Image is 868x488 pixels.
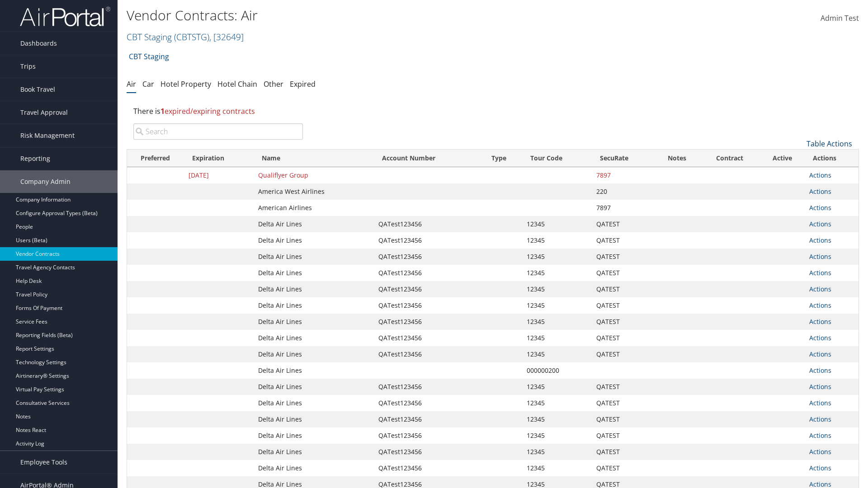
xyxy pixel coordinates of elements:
td: 12345 [522,395,592,411]
td: QATest123456 [374,330,483,346]
span: Reporting [20,147,50,170]
td: Qualiflyer Group [254,167,374,183]
td: Delta Air Lines [254,281,374,297]
h1: Vendor Contracts: Air [127,6,615,25]
td: America West Airlines [254,183,374,200]
input: Search [133,123,303,140]
td: Delta Air Lines [254,330,374,346]
a: Actions [809,333,831,342]
td: 220 [592,183,655,200]
td: Delta Air Lines [254,460,374,476]
td: American Airlines [254,200,374,216]
td: Delta Air Lines [254,216,374,232]
th: Type: activate to sort column ascending [483,150,522,167]
td: Delta Air Lines [254,362,374,379]
span: Dashboards [20,32,57,55]
th: SecuRate: activate to sort column ascending [592,150,655,167]
td: 12345 [522,444,592,460]
td: [DATE] [184,167,254,183]
td: QATEST [592,281,655,297]
span: Company Admin [20,170,71,193]
a: Actions [809,187,831,196]
th: Account Number: activate to sort column ascending [374,150,483,167]
td: 12345 [522,314,592,330]
th: Actions [805,150,859,167]
a: Actions [809,431,831,440]
a: Car [142,79,154,89]
a: Actions [809,382,831,391]
a: Actions [809,252,831,261]
td: 12345 [522,297,592,314]
div: There is [127,99,859,123]
td: QATest123456 [374,427,483,444]
a: Actions [809,447,831,456]
td: QATest123456 [374,232,483,249]
a: CBT Staging [127,31,244,43]
a: Actions [809,317,831,326]
td: Delta Air Lines [254,297,374,314]
span: Admin Test [821,13,859,23]
td: QATEST [592,395,655,411]
td: QATest123456 [374,249,483,265]
td: Delta Air Lines [254,232,374,249]
td: QATEST [592,346,655,362]
a: Hotel Chain [217,79,257,89]
td: QATEST [592,297,655,314]
th: Active: activate to sort column ascending [760,150,804,167]
td: QATEST [592,379,655,395]
a: Hotel Property [160,79,211,89]
td: Delta Air Lines [254,265,374,281]
td: Delta Air Lines [254,395,374,411]
td: Delta Air Lines [254,314,374,330]
td: 12345 [522,379,592,395]
span: Employee Tools [20,451,67,474]
td: QATEST [592,232,655,249]
span: Risk Management [20,124,75,147]
a: Actions [809,366,831,375]
td: QATEST [592,460,655,476]
td: QATest123456 [374,281,483,297]
span: expired/expiring contracts [160,106,255,116]
a: Air [127,79,136,89]
span: , [ 32649 ] [209,31,244,43]
td: 12345 [522,265,592,281]
a: Expired [290,79,316,89]
th: Tour Code: activate to sort column ascending [522,150,592,167]
td: QATEST [592,411,655,427]
td: QATEST [592,444,655,460]
td: Delta Air Lines [254,379,374,395]
th: Expiration: activate to sort column descending [184,150,254,167]
td: 12345 [522,281,592,297]
td: QATest123456 [374,314,483,330]
td: QATEST [592,330,655,346]
a: Actions [809,350,831,358]
a: Actions [809,301,831,310]
td: QATest123456 [374,346,483,362]
th: Preferred: activate to sort column ascending [127,150,184,167]
td: QATest123456 [374,379,483,395]
span: ( CBTSTG ) [174,31,209,43]
td: Delta Air Lines [254,444,374,460]
td: QATest123456 [374,265,483,281]
a: Other [264,79,283,89]
td: Delta Air Lines [254,411,374,427]
td: 12345 [522,427,592,444]
td: QATest123456 [374,297,483,314]
img: airportal-logo.png [20,6,110,27]
a: Actions [809,203,831,212]
a: Actions [809,171,831,179]
th: Contract: activate to sort column ascending [699,150,760,167]
td: 12345 [522,249,592,265]
td: QATEST [592,427,655,444]
td: Delta Air Lines [254,346,374,362]
td: QATest123456 [374,411,483,427]
th: Notes: activate to sort column ascending [655,150,699,167]
a: Actions [809,268,831,277]
td: QATEST [592,265,655,281]
td: Delta Air Lines [254,249,374,265]
td: QATest123456 [374,460,483,476]
a: Actions [809,399,831,407]
span: Travel Approval [20,101,68,124]
td: 12345 [522,330,592,346]
td: QATest123456 [374,216,483,232]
